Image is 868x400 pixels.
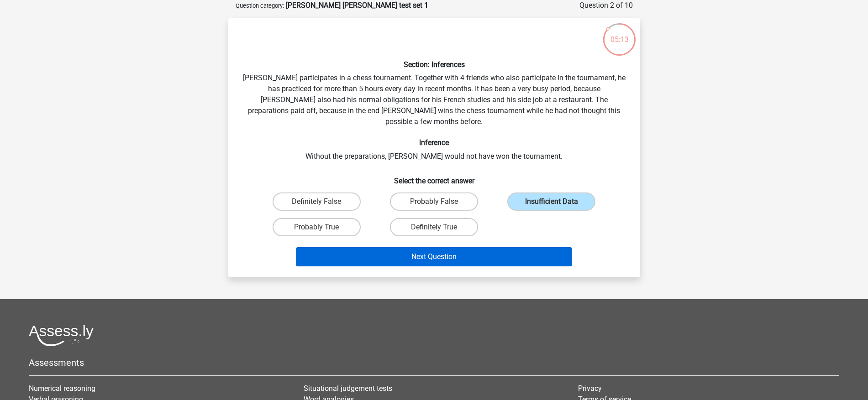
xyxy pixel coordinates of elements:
[243,60,626,69] h6: Section: Inferences
[243,138,626,147] h6: Inference
[232,26,637,270] div: [PERSON_NAME] participates in a chess tournament. Together with 4 friends who also participate in...
[286,1,428,10] strong: [PERSON_NAME] [PERSON_NAME] test set 1
[390,218,478,236] label: Definitely True
[296,247,572,266] button: Next Question
[507,192,595,211] label: Insufficient Data
[29,384,95,393] a: Numerical reasoning
[243,169,626,185] h6: Select the correct answer
[273,192,361,211] label: Definitely False
[390,192,478,211] label: Probably False
[273,218,361,236] label: Probably True
[602,22,637,45] div: 05:13
[304,384,392,393] a: Situational judgement tests
[236,2,284,9] small: Question category:
[578,384,602,393] a: Privacy
[29,357,839,368] h5: Assessments
[29,325,94,346] img: Assessly logo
